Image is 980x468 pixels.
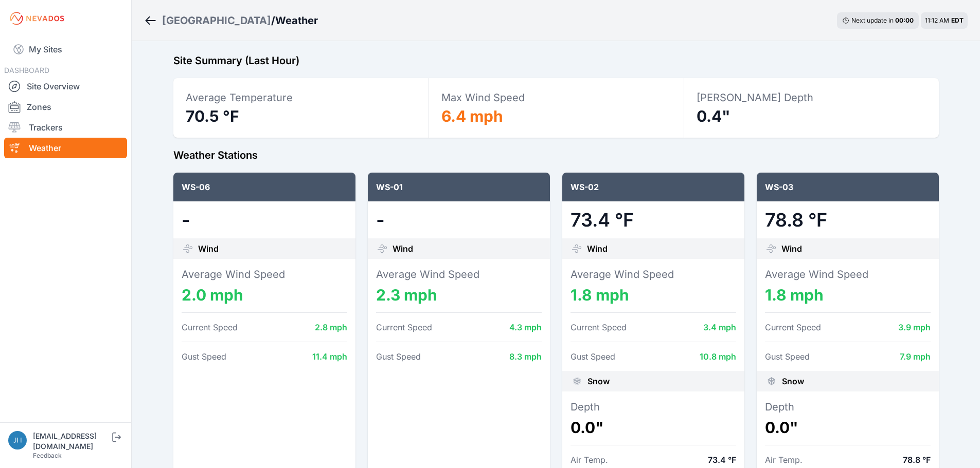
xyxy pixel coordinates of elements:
[173,148,939,162] h2: Weather Stations
[182,267,347,282] dt: Average Wind Speed
[587,375,610,387] span: Snow
[571,418,736,437] dd: 0.0"
[571,210,736,230] dd: 73.4 °F
[4,117,127,138] a: Trackers
[315,321,347,333] dd: 2.8 mph
[182,321,238,333] dt: Current Speed
[587,242,608,255] span: Wind
[186,91,293,104] span: Average Temperature
[903,454,931,466] dd: 78.8 °F
[182,350,226,363] dt: Gust Speed
[441,91,525,104] span: Max Wind Speed
[4,66,49,74] span: DASHBOARD
[4,97,127,117] a: Zones
[376,267,542,282] dt: Average Wind Speed
[703,321,736,333] dd: 3.4 mph
[8,431,27,450] img: jhaberkorn@invenergy.com
[757,173,939,201] div: WS-03
[571,286,736,304] dd: 1.8 mph
[925,16,949,24] span: 11:12 AM
[182,286,347,304] dd: 2.0 mph
[898,321,931,333] dd: 3.9 mph
[8,10,66,27] img: Nevados
[4,76,127,97] a: Site Overview
[376,350,421,363] dt: Gust Speed
[765,210,931,230] dd: 78.8 °F
[697,107,730,125] span: 0.4"
[173,53,939,68] h2: Site Summary (Last Hour)
[441,107,503,125] span: 6.4 mph
[851,16,894,24] span: Next update in
[376,286,542,304] dd: 2.3 mph
[162,13,271,28] a: [GEOGRAPHIC_DATA]
[275,13,318,28] h3: Weather
[4,138,127,158] a: Weather
[509,350,542,363] dd: 8.3 mph
[186,107,239,125] span: 70.5 °F
[173,173,355,201] div: WS-06
[4,37,127,62] a: My Sites
[781,242,802,255] span: Wind
[312,350,347,363] dd: 11.4 mph
[765,350,810,363] dt: Gust Speed
[900,350,931,363] dd: 7.9 mph
[368,173,550,201] div: WS-01
[697,91,813,104] span: [PERSON_NAME] Depth
[376,210,542,230] dd: -
[562,173,744,201] div: WS-02
[198,242,219,255] span: Wind
[765,400,931,414] dt: Depth
[782,375,804,387] span: Snow
[571,400,736,414] dt: Depth
[765,418,931,437] dd: 0.0"
[571,350,615,363] dt: Gust Speed
[571,321,627,333] dt: Current Speed
[33,452,62,459] a: Feedback
[708,454,736,466] dd: 73.4 °F
[895,16,914,25] div: 00 : 00
[509,321,542,333] dd: 4.3 mph
[765,286,931,304] dd: 1.8 mph
[376,321,432,333] dt: Current Speed
[144,7,318,34] nav: Breadcrumb
[571,454,608,466] dt: Air Temp.
[33,431,110,452] div: [EMAIL_ADDRESS][DOMAIN_NAME]
[571,267,736,282] dt: Average Wind Speed
[700,350,736,363] dd: 10.8 mph
[182,210,347,230] dd: -
[765,267,931,282] dt: Average Wind Speed
[393,242,413,255] span: Wind
[951,16,964,24] span: EDT
[271,13,275,28] span: /
[765,321,821,333] dt: Current Speed
[765,454,803,466] dt: Air Temp.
